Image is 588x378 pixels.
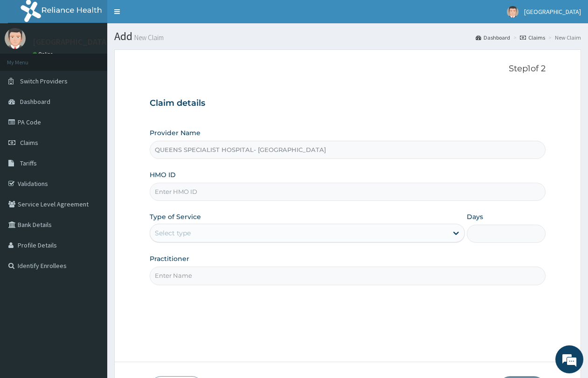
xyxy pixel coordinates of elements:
[150,64,546,74] p: Step 1 of 2
[33,51,55,57] a: Online
[20,138,38,147] span: Claims
[20,159,37,167] span: Tariffs
[150,98,546,109] h3: Claim details
[20,77,68,85] span: Switch Providers
[33,38,110,46] p: [GEOGRAPHIC_DATA]
[467,212,483,221] label: Days
[150,267,546,285] input: Enter Name
[132,34,164,41] small: New Claim
[546,34,581,41] li: New Claim
[476,34,510,41] a: Dashboard
[520,34,545,41] a: Claims
[155,228,191,238] div: Select type
[524,7,581,16] span: [GEOGRAPHIC_DATA]
[150,212,201,221] label: Type of Service
[114,30,581,42] h1: Add
[150,128,201,137] label: Provider Name
[20,97,50,106] span: Dashboard
[150,183,546,201] input: Enter HMO ID
[150,254,189,263] label: Practitioner
[507,6,519,18] img: User Image
[150,170,176,179] label: HMO ID
[5,28,26,49] img: User Image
